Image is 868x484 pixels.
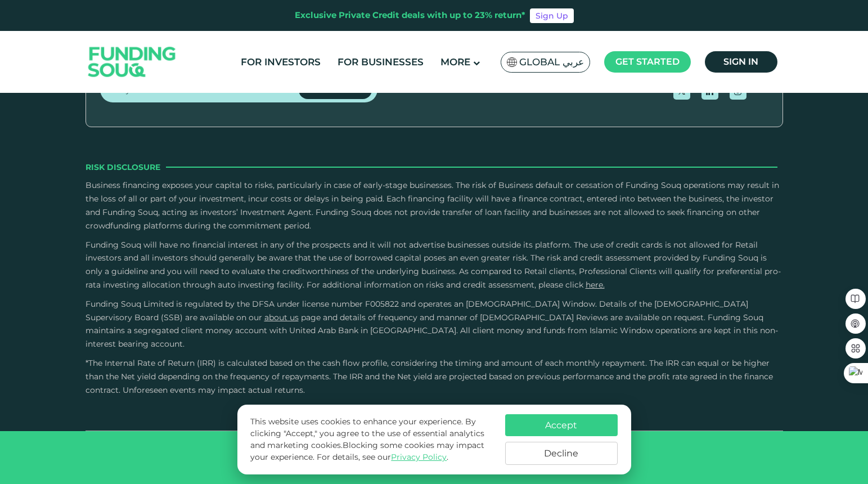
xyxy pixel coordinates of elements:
[519,56,584,69] span: Global عربي
[723,56,758,67] span: Sign in
[530,8,574,23] a: Sign Up
[250,416,493,463] p: This website uses cookies to enhance your experience. By clicking "Accept," you agree to the use ...
[77,34,187,91] img: Logo
[264,312,299,322] a: About Us
[86,240,781,290] span: Funding Souq will have no financial interest in any of the prospects and it will not advertise bu...
[507,57,517,67] img: SA Flag
[86,312,778,349] span: and details of frequency and manner of [DEMOGRAPHIC_DATA] Reviews are available on request. Fundi...
[317,452,448,462] span: For details, see our .
[250,440,484,462] span: Blocking some cookies may impact your experience.
[440,56,470,68] span: More
[86,299,748,322] span: Funding Souq Limited is regulated by the DFSA under license number F005822 and operates an [DEMOG...
[86,357,783,397] p: *The Internal Rate of Return (IRR) is calculated based on the cash flow profile, considering the ...
[335,53,426,71] a: For Businesses
[391,452,447,462] a: Privacy Policy
[586,280,605,290] a: here.
[301,312,321,322] span: page
[705,51,777,73] a: Sign in
[505,442,618,465] button: Decline
[505,414,618,436] button: Accept
[295,9,525,22] div: Exclusive Private Credit deals with up to 23% return*
[86,161,160,173] span: Risk Disclosure
[86,179,783,232] p: Business financing exposes your capital to risks, particularly in case of early-stage businesses....
[615,56,680,67] span: Get started
[238,53,323,71] a: For Investors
